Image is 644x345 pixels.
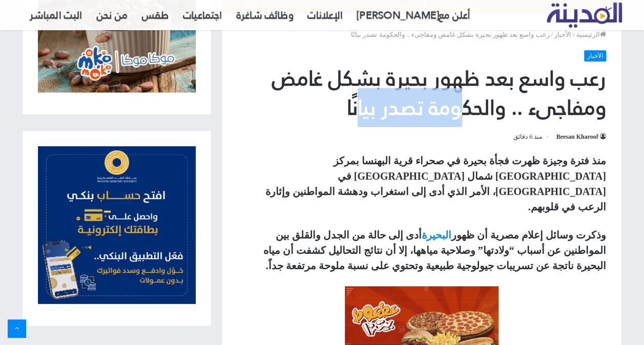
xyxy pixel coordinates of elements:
a: الرئيسية [576,31,606,38]
em: / [551,31,553,38]
strong: منذ فترة وجيزة ظهرت فجأة بحيرة في صحراء قرية البهنسا بمركز [GEOGRAPHIC_DATA] شمال [GEOGRAPHIC_DAT... [265,155,606,212]
em: / [573,31,575,38]
span: رعب واسع بعد ظهور بحيرة بشكل غامض ومفاجىء .. والحكومة تصدر بيانًا [351,31,549,38]
span: منذ 6 دقائق [513,131,550,143]
strong: وذكرت وسائل إعلام مصرية أن ظهور أدى إلى حالة من الجدل والقلق بين المواطنين عن أسباب “ولادتها” وصل... [263,229,606,271]
a: Beesan Kharoof [556,133,606,140]
img: تلفزيون المدينة [547,3,622,28]
h1: رعب واسع بعد ظهور بحيرة بشكل غامض ومفاجىء .. والحكومة تصدر بيانًا [237,64,606,123]
a: الأخبار [554,31,571,38]
a: الأخبار [584,50,606,61]
a: البحيرة [422,229,451,241]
